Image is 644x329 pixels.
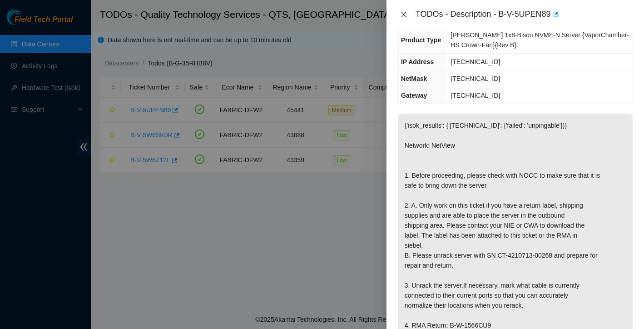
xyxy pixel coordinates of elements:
[401,36,441,44] span: Product Type
[451,75,500,82] span: [TECHNICAL_ID]
[451,31,629,49] span: [PERSON_NAME] 1x8-Bison NVME-N Server {VaporChamber-HS Crown-Fan}{Rev B}
[397,10,410,19] button: Close
[401,75,427,82] span: NetMask
[416,7,633,22] div: TODOs - Description - B-V-5UPEN89
[400,11,407,18] span: close
[451,92,500,99] span: [TECHNICAL_ID]
[401,58,434,65] span: IP Address
[451,58,500,65] span: [TECHNICAL_ID]
[401,92,427,99] span: Gateway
